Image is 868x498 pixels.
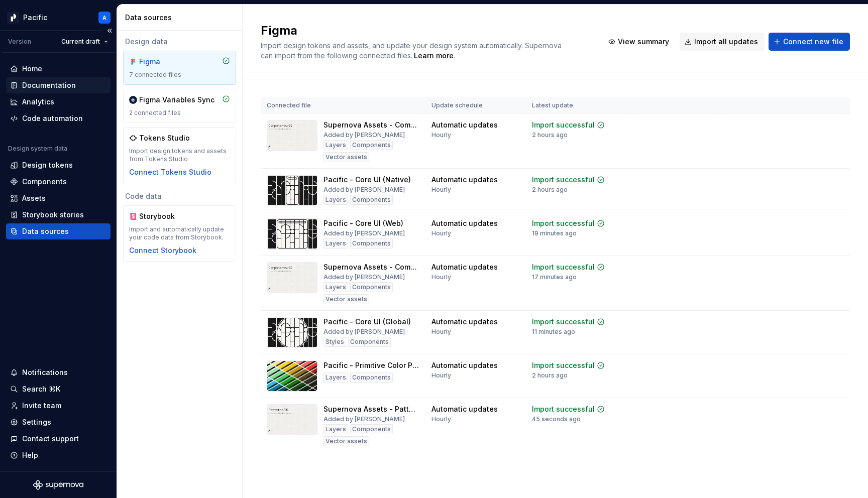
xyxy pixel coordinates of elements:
span: Current draft [61,38,100,46]
div: Pacific - Core UI (Web) [323,218,403,228]
div: Automatic updates [431,317,498,327]
div: Import successful [532,175,595,185]
div: Storybook stories [22,210,84,220]
div: Design tokens [22,160,73,170]
div: Code automation [22,113,83,123]
div: Components [350,140,393,150]
div: Components [348,337,391,347]
div: Automatic updates [431,404,498,414]
a: Learn more [414,51,454,61]
div: Layers [323,140,348,150]
div: Documentation [22,80,76,90]
div: Hourly [431,328,451,336]
a: Code automation [6,110,111,127]
div: Design system data [8,145,67,153]
div: Components [350,195,393,205]
div: Figma Variables Sync [139,95,214,105]
button: Connect Storybook [129,245,196,256]
div: 17 minutes ago [532,273,577,281]
div: Hourly [431,371,451,380]
span: Connect new file [783,37,843,47]
a: Home [6,61,111,77]
div: Import successful [532,317,595,327]
div: Notifications [22,367,68,378]
a: Settings [6,414,111,430]
div: 2 hours ago [532,131,568,139]
div: Hourly [431,186,451,194]
div: Layers [323,424,348,434]
div: Search ⌘K [22,384,60,394]
div: Import and automatically update your code data from Storybook. [129,225,230,241]
a: Components [6,174,111,190]
a: Storybook stories [6,207,111,223]
div: Automatic updates [431,262,498,272]
div: Components [350,238,393,248]
div: Import successful [532,262,595,272]
div: Contact support [22,434,79,444]
button: Search ⌘K [6,381,111,397]
div: Added by [PERSON_NAME] [323,415,405,423]
button: PacificA [2,7,115,28]
span: Import all updates [694,37,758,47]
div: Supernova Assets - Components 02 [323,262,419,272]
div: Hourly [431,415,451,423]
div: Code data [123,191,236,201]
button: Connect Tokens Studio [129,167,211,177]
div: Home [22,64,42,74]
button: Connect new file [769,33,850,51]
a: Invite team [6,398,111,414]
span: . [412,52,455,60]
div: Layers [323,195,348,205]
div: Added by [PERSON_NAME] [323,186,405,194]
div: Pacific - Core UI (Native) [323,175,411,185]
div: Automatic updates [431,120,498,130]
a: Data sources [6,223,111,239]
div: Data sources [125,13,238,23]
div: 7 connected files [129,71,230,79]
div: Components [22,177,67,187]
div: Pacific [23,13,47,23]
a: Figma Variables Sync2 connected files [123,89,236,123]
h2: Figma [261,23,591,39]
a: Documentation [6,77,111,93]
div: Components [350,424,393,434]
div: Added by [PERSON_NAME] [323,229,405,237]
a: Tokens StudioImport design tokens and assets from Tokens StudioConnect Tokens Studio [123,127,236,183]
div: Data sources [22,226,69,236]
a: Supernova Logo [33,480,83,490]
div: Hourly [431,273,451,281]
button: Collapse sidebar [102,24,117,38]
span: View summary [618,37,669,47]
div: Supernova Assets - Patterns 01 [323,404,419,414]
span: Import design tokens and assets, and update your design system automatically. Supernova can impor... [261,41,564,60]
div: 2 connected files [129,109,230,117]
button: Current draft [57,35,113,49]
button: Import all updates [680,33,765,51]
div: Added by [PERSON_NAME] [323,131,405,139]
div: Invite team [22,401,61,411]
div: Automatic updates [431,360,498,370]
a: StorybookImport and automatically update your code data from Storybook.Connect Storybook [123,205,236,262]
div: Tokens Studio [139,133,190,143]
div: Design data [123,37,236,47]
div: Styles [323,337,346,347]
div: Version [8,38,31,46]
div: Hourly [431,131,451,139]
div: Layers [323,238,348,248]
div: Added by [PERSON_NAME] [323,328,405,336]
th: Connected file [261,97,425,114]
div: Storybook [139,211,187,221]
button: View summary [603,33,676,51]
div: Hourly [431,229,451,237]
a: Analytics [6,94,111,110]
div: Import successful [532,360,595,370]
div: Import design tokens and assets from Tokens Studio [129,147,230,163]
a: Assets [6,190,111,206]
div: Automatic updates [431,175,498,185]
div: 11 minutes ago [532,328,575,336]
div: Pacific - Core UI (Global) [323,317,411,327]
div: Components [350,282,393,292]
